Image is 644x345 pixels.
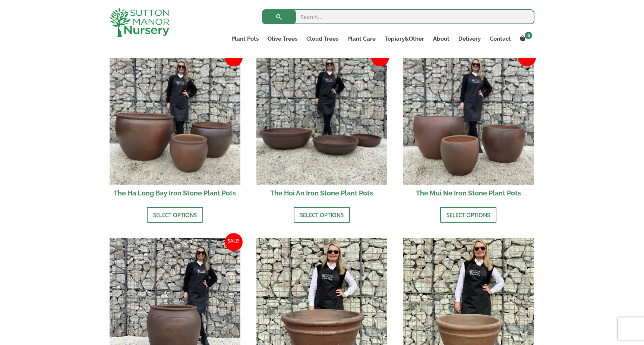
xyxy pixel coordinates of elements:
[440,207,496,223] a: Select options for “The Mui Ne Iron Stone Plant Pots”
[302,34,343,44] a: Cloud Trees
[110,54,240,185] img: The Ha Long Bay Iron Stone Plant Pots
[262,9,534,24] input: Search...
[110,185,240,201] h2: The Ha Long Bay Iron Stone Plant Pots
[403,185,534,201] h2: The Mui Ne Iron Stone Plant Pots
[110,54,240,201] a: Sale! The Ha Long Bay Iron Stone Plant Pots
[403,54,534,185] img: The Mui Ne Iron Stone Plant Pots
[485,34,515,44] a: Contact
[110,7,169,37] img: logo
[256,54,387,185] img: The Hoi An Iron Stone Plant Pots
[225,233,243,251] span: Sale!
[294,207,350,223] a: Select options for “The Hoi An Iron Stone Plant Pots”
[380,34,429,44] a: Topiary&Other
[256,185,387,201] h2: The Hoi An Iron Stone Plant Pots
[343,34,380,44] a: Plant Care
[515,34,534,44] a: 0
[454,34,485,44] a: Delivery
[525,32,532,39] span: 0
[147,207,203,223] a: Select options for “The Ha Long Bay Iron Stone Plant Pots”
[227,34,263,44] a: Plant Pots
[429,34,454,44] a: About
[403,54,534,201] a: Sale! The Mui Ne Iron Stone Plant Pots
[256,54,387,201] a: Sale! The Hoi An Iron Stone Plant Pots
[263,34,302,44] a: Olive Trees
